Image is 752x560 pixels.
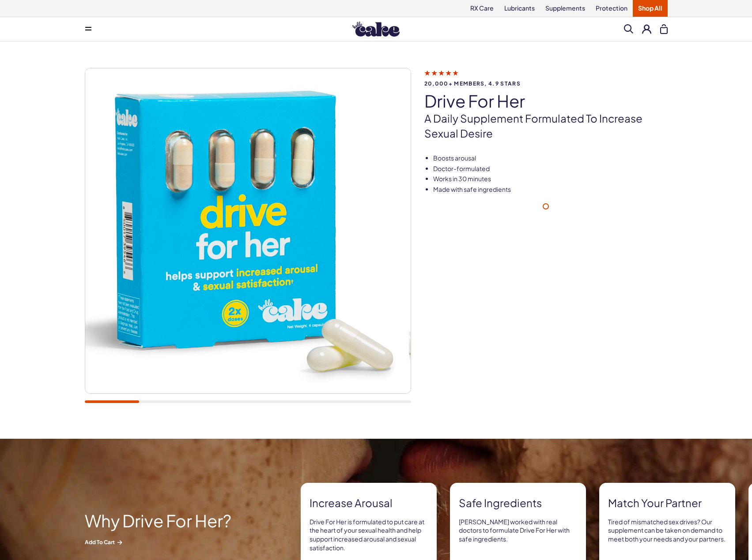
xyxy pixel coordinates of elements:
h1: drive for her [424,92,668,110]
strong: Match your partner [608,496,726,511]
p: A daily supplement formulated to increase sexual desire [424,111,668,141]
li: Doctor-formulated [433,164,668,173]
a: 20,000+ members, 4.9 stars [424,69,668,86]
p: Tired of mismatched sex drives? Our supplement can be taken on demand to meet both your needs and... [608,518,726,544]
li: Works in 30 minutes [433,175,668,183]
p: [PERSON_NAME] worked with real doctors to formulate Drive For Her with safe ingredients. [459,518,577,544]
strong: Increase arousal [310,496,428,511]
span: Add to Cart [85,538,244,546]
img: Hello Cake [352,22,400,37]
li: Made with safe ingredients [433,185,668,194]
strong: Safe ingredients [459,496,577,511]
img: drive for her [85,68,411,393]
p: Drive For Her is formulated to put care at the heart of your sexual health and help support incre... [310,518,428,552]
li: Boosts arousal [433,154,668,163]
h2: Why Drive For Her? [85,511,244,530]
span: 20,000+ members, 4.9 stars [424,81,668,86]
